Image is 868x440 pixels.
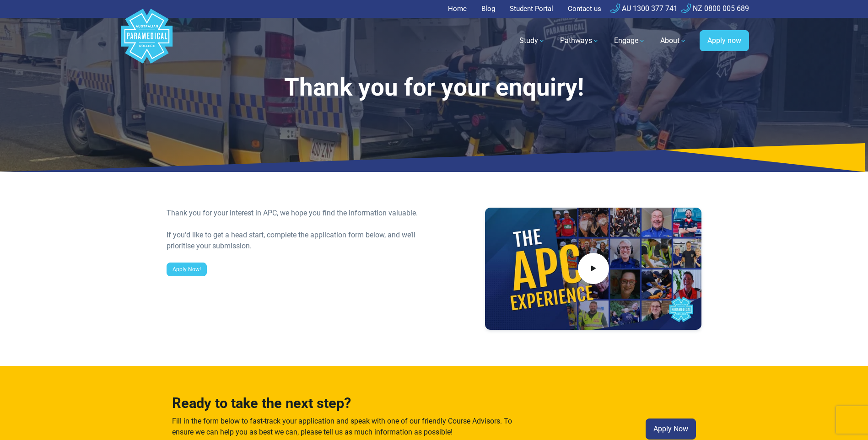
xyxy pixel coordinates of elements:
h3: Ready to take the next step? [172,395,518,412]
a: Pathways [555,28,605,54]
p: Fill in the form below to fast-track your application and speak with one of our friendly Course A... [172,416,518,438]
a: Engage [609,28,651,54]
a: Study [514,28,551,54]
a: Australian Paramedical College [119,18,174,64]
h1: Thank you for your enquiry! [167,73,702,102]
a: Apply Now! [167,263,207,276]
div: Thank you for your interest in APC, we hope you find the information valuable. [167,208,429,219]
div: If you’d like to get a head start, complete the application form below, and we’ll prioritise your... [167,230,429,252]
a: Apply Now [646,419,696,440]
a: Apply now [700,30,749,51]
a: NZ 0800 005 689 [681,4,749,13]
a: AU 1300 377 741 [610,4,678,13]
a: About [655,28,692,54]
